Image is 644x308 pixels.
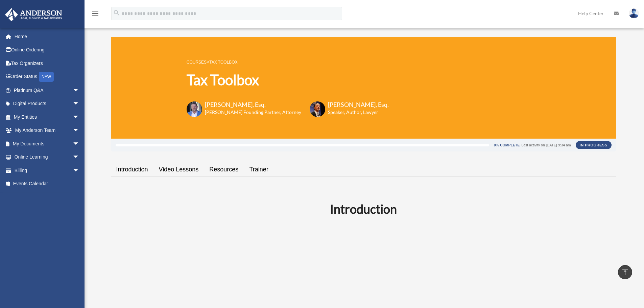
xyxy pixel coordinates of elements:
[629,8,639,18] img: User Pic
[115,200,612,217] h2: Introduction
[328,109,380,116] h6: Speaker, Author, Lawyer
[5,97,90,111] a: Digital Productsarrow_drop_down
[494,143,520,147] div: 0% Complete
[521,143,571,147] div: Last activity on [DATE] 9:34 am
[73,137,86,151] span: arrow_drop_down
[3,8,64,21] img: Anderson Advisors Platinum Portal
[5,110,90,124] a: My Entitiesarrow_drop_down
[73,164,86,177] span: arrow_drop_down
[5,43,90,57] a: Online Ordering
[187,101,202,117] img: Toby-circle-head.png
[187,60,207,65] a: COURSES
[5,30,90,43] a: Home
[5,70,90,84] a: Order StatusNEW
[91,12,99,18] a: menu
[111,160,153,179] a: Introduction
[113,9,120,17] i: search
[576,141,612,149] div: In Progress
[73,97,86,111] span: arrow_drop_down
[205,100,301,109] h3: [PERSON_NAME], Esq.
[187,58,389,66] p: >
[328,100,389,109] h3: [PERSON_NAME], Esq.
[204,160,244,179] a: Resources
[205,109,301,116] h6: [PERSON_NAME] Founding Partner, Attorney
[209,60,237,65] a: Tax Toolbox
[5,124,90,137] a: My Anderson Teamarrow_drop_down
[187,70,389,90] h1: Tax Toolbox
[244,160,273,179] a: Trainer
[5,177,90,191] a: Events Calendar
[5,56,90,70] a: Tax Organizers
[39,72,54,82] div: NEW
[91,9,99,18] i: menu
[5,137,90,150] a: My Documentsarrow_drop_down
[73,150,86,164] span: arrow_drop_down
[621,268,629,276] i: vertical_align_top
[310,101,325,117] img: Scott-Estill-Headshot.png
[153,160,204,179] a: Video Lessons
[5,164,90,177] a: Billingarrow_drop_down
[73,84,86,97] span: arrow_drop_down
[73,110,86,124] span: arrow_drop_down
[618,265,632,279] a: vertical_align_top
[5,84,90,97] a: Platinum Q&Aarrow_drop_down
[5,150,90,164] a: Online Learningarrow_drop_down
[73,124,86,138] span: arrow_drop_down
